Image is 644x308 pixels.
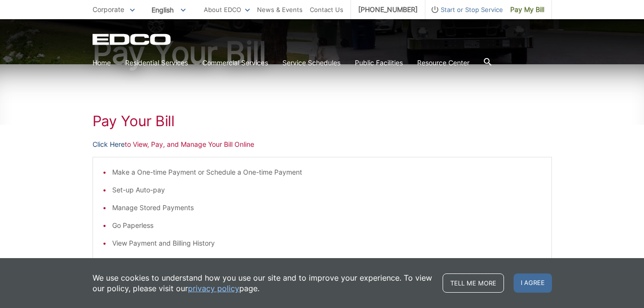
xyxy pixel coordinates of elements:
li: Make a One-time Payment or Schedule a One-time Payment [112,167,542,178]
a: EDCD logo. Return to the homepage. [93,34,172,45]
a: Service Schedules [282,58,340,68]
p: We use cookies to understand how you use our site and to improve your experience. To view our pol... [93,272,433,294]
p: to View, Pay, and Manage Your Bill Online [93,139,552,150]
li: Go Paperless [112,220,542,231]
a: Contact Us [310,4,343,15]
a: Tell me more [443,273,504,293]
a: About EDCO [204,4,250,15]
span: Pay My Bill [510,4,544,15]
a: Public Facilities [355,58,403,68]
h1: Pay Your Bill [93,112,552,130]
a: Commercial Services [202,58,268,68]
li: View Payment and Billing History [112,238,542,249]
span: Corporate [93,5,124,13]
span: English [144,2,193,18]
li: Set-up Auto-pay [112,185,542,195]
a: Click Here [93,139,125,150]
a: Home [93,58,111,68]
a: privacy policy [188,283,239,294]
a: Residential Services [125,58,188,68]
a: Resource Center [417,58,469,68]
a: News & Events [257,4,303,15]
li: Manage Stored Payments [112,202,542,213]
span: I agree [514,273,552,293]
